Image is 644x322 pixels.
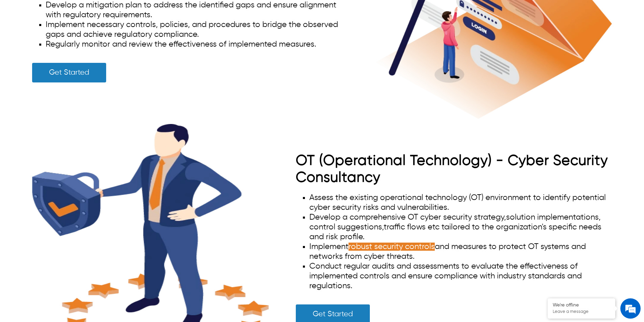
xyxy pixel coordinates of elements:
div: We're offline [553,302,610,308]
li: Regularly monitor and review the effectiveness of implemented measures. [46,40,348,49]
li: Implement necessary controls, policies, and procedures to bridge the observed gaps and achieve re... [46,20,348,40]
span: Conduct regular audits and assessments to evaluate the effectiveness of implemented controls and ... [309,262,582,290]
li: Develop a comprehensive OT cyber security strategy, traffic flows etc tailored to the organizatio... [309,213,612,242]
span: robust security controls [349,243,435,251]
a: Get Started [32,63,106,82]
li: Implement and measures to protect OT systems and networks from cyber threats. [309,242,612,262]
li: Assess the existing operational technology (OT) environment to identify potential cyber security ... [309,193,612,213]
p: Leave a message [553,309,610,315]
li: Develop a mitigation plan to address the identified gaps and ensure alignment with regulatory req... [46,0,348,20]
h2: OT (Operational Technology) - Cyber Security Consultancy [296,152,612,186]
